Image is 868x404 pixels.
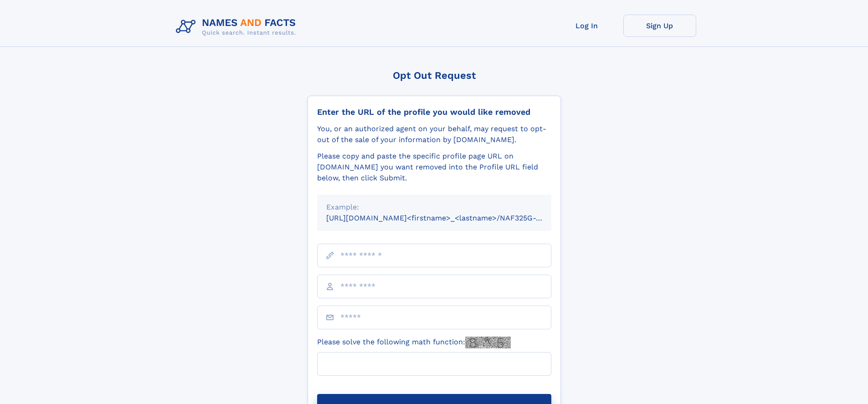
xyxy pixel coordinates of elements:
[172,15,303,39] img: Logo Names and Facts
[623,15,696,37] a: Sign Up
[317,107,551,117] div: Enter the URL of the profile you would like removed
[317,337,511,348] label: Please solve the following math function:
[326,214,569,222] small: [URL][DOMAIN_NAME]<firstname>_<lastname>/NAF325G-xxxxxxxx
[550,15,623,37] a: Log In
[317,123,551,145] div: You, or an authorized agent on your behalf, may request to opt-out of the sale of your informatio...
[308,70,561,81] div: Opt Out Request
[326,202,542,213] div: Example:
[317,151,551,184] div: Please copy and paste the specific profile page URL on [DOMAIN_NAME] you want removed into the Pr...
